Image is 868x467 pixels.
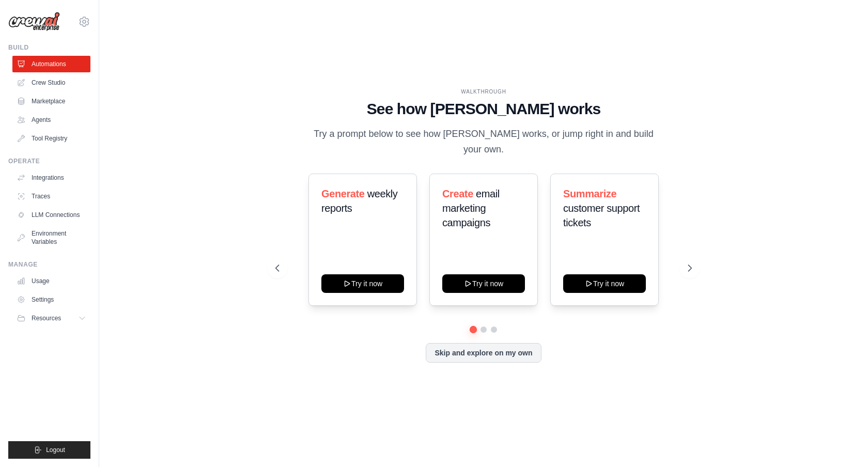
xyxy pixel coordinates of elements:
a: Traces [12,188,90,205]
div: Build [8,43,90,52]
button: Skip and explore on my own [426,343,541,363]
button: Try it now [442,274,525,293]
span: Logout [46,446,65,454]
div: Operate [8,157,90,165]
span: Summarize [563,188,616,199]
img: Logo [8,12,60,32]
a: Agents [12,112,90,128]
span: Create [442,188,473,199]
a: Settings [12,291,90,308]
span: Resources [32,314,61,322]
button: Try it now [563,274,646,293]
a: Environment Variables [12,225,90,250]
span: weekly reports [321,188,397,214]
a: Automations [12,56,90,72]
span: Generate [321,188,365,199]
a: Crew Studio [12,74,90,91]
button: Try it now [321,274,404,293]
span: customer support tickets [563,203,640,228]
div: WALKTHROUGH [275,88,692,96]
p: Try a prompt below to see how [PERSON_NAME] works, or jump right in and build your own. [310,127,657,157]
a: Tool Registry [12,130,90,147]
span: email marketing campaigns [442,188,500,228]
a: LLM Connections [12,207,90,223]
a: Integrations [12,169,90,186]
button: Logout [8,441,90,459]
h1: See how [PERSON_NAME] works [275,100,692,118]
a: Usage [12,273,90,289]
div: Manage [8,260,90,269]
a: Marketplace [12,93,90,110]
button: Resources [12,310,90,326]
